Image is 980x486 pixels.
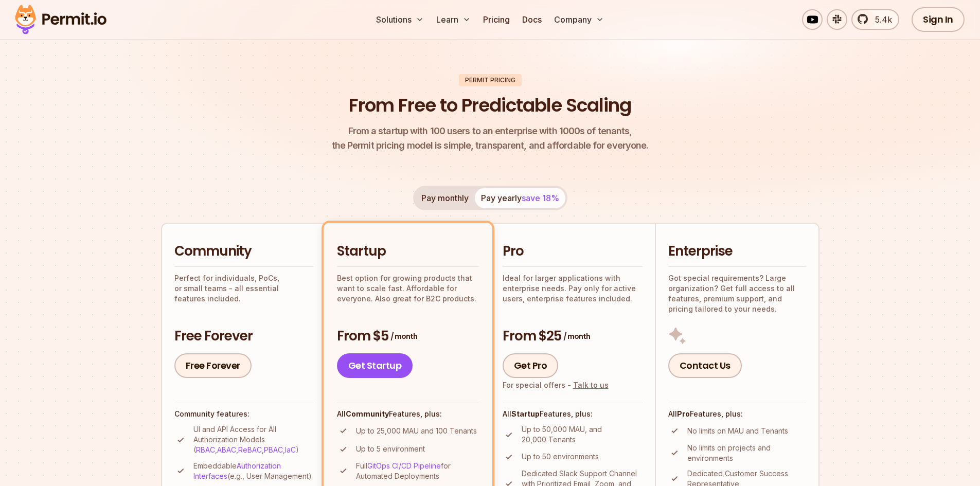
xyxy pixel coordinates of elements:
p: Ideal for larger applications with enterprise needs. Pay only for active users, enterprise featur... [503,273,643,304]
h3: From $5 [337,327,479,346]
button: Learn [432,9,475,30]
h4: All Features, plus: [503,409,643,419]
a: ABAC [217,445,236,454]
h4: Community features: [174,409,313,419]
img: Permit logo [10,2,111,37]
a: Free Forever [174,353,252,378]
h3: From $25 [503,327,643,346]
a: 5.4k [851,9,899,30]
span: 5.4k [869,13,892,26]
p: Up to 25,000 MAU and 100 Tenants [356,426,477,436]
p: No limits on MAU and Tenants [687,426,788,436]
a: Contact Us [668,353,742,378]
h4: All Features, plus: [337,409,479,419]
a: IaC [285,445,296,454]
span: / month [390,331,417,341]
button: Pay monthly [415,188,475,208]
p: UI and API Access for All Authorization Models ( , , , , ) [193,424,313,455]
a: RBAC [196,445,215,454]
a: Get Startup [337,353,413,378]
a: Pricing [479,9,514,30]
p: Best option for growing products that want to scale fast. Affordable for everyone. Also great for... [337,273,479,304]
button: Company [550,9,608,30]
a: Docs [518,9,546,30]
strong: Startup [511,409,540,418]
a: Get Pro [503,353,559,378]
p: Got special requirements? Large organization? Get full access to all features, premium support, a... [668,273,806,314]
h4: All Features, plus: [668,409,806,419]
button: Solutions [372,9,428,30]
h3: Free Forever [174,327,313,346]
h2: Pro [503,242,643,261]
a: GitOps CI/CD Pipeline [367,461,441,470]
h2: Startup [337,242,479,261]
p: Perfect for individuals, PoCs, or small teams - all essential features included. [174,273,313,304]
div: Permit Pricing [459,74,522,86]
a: PBAC [264,445,283,454]
p: Full for Automated Deployments [356,461,479,481]
strong: Community [346,409,389,418]
p: No limits on projects and environments [687,443,806,463]
h1: From Free to Predictable Scaling [349,93,631,118]
a: ReBAC [238,445,262,454]
h2: Enterprise [668,242,806,261]
p: Up to 5 environment [356,444,425,454]
p: the Permit pricing model is simple, transparent, and affordable for everyone. [332,124,649,153]
p: Up to 50 environments [522,452,599,462]
span: From a startup with 100 users to an enterprise with 1000s of tenants, [332,124,649,138]
a: Sign In [912,7,965,32]
a: Talk to us [573,381,609,389]
div: For special offers - [503,380,609,390]
p: Embeddable (e.g., User Management) [193,461,313,481]
a: Authorization Interfaces [193,461,281,480]
h2: Community [174,242,313,261]
strong: Pro [677,409,690,418]
span: / month [563,331,590,341]
p: Up to 50,000 MAU, and 20,000 Tenants [522,424,643,445]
